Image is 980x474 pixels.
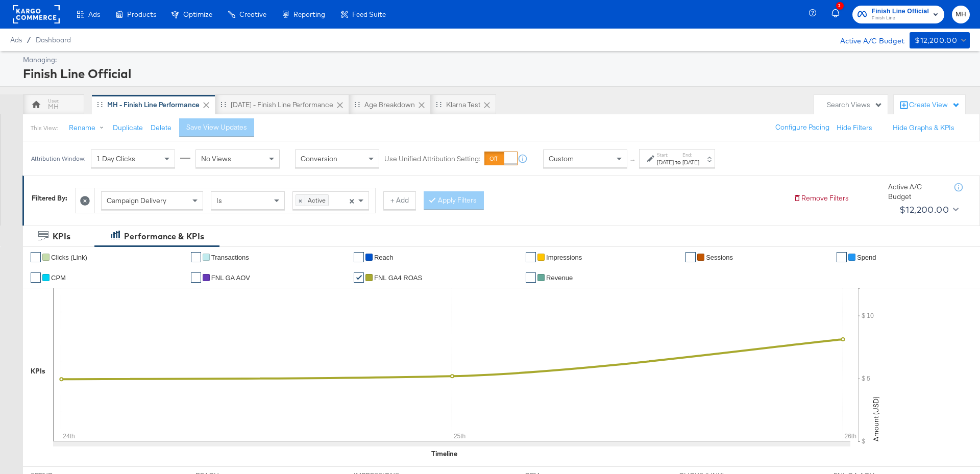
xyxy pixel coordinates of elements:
[657,158,674,166] div: [DATE]
[837,123,872,133] button: Hide Filters
[837,252,847,262] a: ✔
[952,6,970,23] button: MH
[22,36,36,44] span: /
[201,154,231,163] span: No Views
[88,10,100,18] span: Ads
[872,6,929,17] span: Finish Line Official
[220,102,226,107] div: Drag to reorder tab
[909,100,960,110] div: Create View
[956,9,966,20] span: MH
[446,100,480,110] div: Klarna Test
[872,14,929,22] span: Finish Line
[793,193,849,203] button: Remove Filters
[97,102,103,107] div: Drag to reorder tab
[526,272,536,283] a: ✔
[628,159,638,162] span: ↑
[293,10,325,18] span: Reporting
[191,252,201,262] a: ✔
[31,252,41,262] a: ✔
[127,10,156,18] span: Products
[31,124,58,132] div: This View:
[32,193,67,203] div: Filtered By:
[827,100,883,110] div: Search Views
[191,272,201,283] a: ✔
[96,154,135,163] span: 1 Day Clicks
[124,231,204,242] div: Performance & KPIs
[685,252,696,262] a: ✔
[51,254,87,261] span: Clicks (Link)
[836,2,844,10] div: 2
[31,272,41,283] a: ✔
[871,396,880,441] text: Amount (USD)
[546,254,582,261] span: Impressions
[23,65,967,82] div: Finish Line Official
[36,36,71,44] a: Dashboard
[31,366,45,376] div: KPIs
[352,10,386,18] span: Feed Suite
[10,36,22,44] span: Ads
[857,254,876,261] span: Spend
[211,254,249,261] span: Transactions
[23,55,967,65] div: Managing:
[549,154,574,163] span: Custom
[431,449,457,459] div: Timeline
[296,195,305,205] span: ×
[107,100,200,110] div: MH - Finish Line Performance
[305,195,328,205] span: Active
[183,10,212,18] span: Optimize
[51,274,66,282] span: CPM
[216,196,222,205] span: Is
[436,102,442,107] div: Drag to reorder tab
[899,202,949,217] div: $12,200.00
[354,272,364,283] a: ✔
[674,158,682,166] strong: to
[910,32,970,48] button: $12,200.00
[107,196,166,205] span: Campaign Delivery
[682,158,699,166] div: [DATE]
[915,34,957,47] div: $12,200.00
[657,152,674,158] label: Start:
[364,100,415,110] div: Age Breakdown
[151,123,171,133] button: Delete
[374,254,394,261] span: Reach
[349,195,354,205] span: ×
[768,118,837,137] button: Configure Pacing
[888,182,944,201] div: Active A/C Budget
[31,155,86,162] div: Attribution Window:
[347,192,356,209] span: Clear all
[682,152,699,158] label: End:
[526,252,536,262] a: ✔
[239,10,266,18] span: Creative
[546,274,573,282] span: Revenue
[53,231,70,242] div: KPIs
[48,102,59,112] div: MH
[354,252,364,262] a: ✔
[211,274,250,282] span: FNL GA AOV
[895,202,961,218] button: $12,200.00
[706,254,733,261] span: Sessions
[113,123,143,133] button: Duplicate
[852,6,944,23] button: Finish Line OfficialFinish Line
[383,191,416,210] button: + Add
[374,274,422,282] span: FNL GA4 ROAS
[354,102,360,107] div: Drag to reorder tab
[829,32,904,47] div: Active A/C Budget
[384,154,480,164] label: Use Unified Attribution Setting:
[62,119,115,137] button: Rename
[301,154,337,163] span: Conversion
[893,123,954,133] button: Hide Graphs & KPIs
[231,100,333,110] div: [DATE] - Finish Line Performance
[830,5,847,24] button: 2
